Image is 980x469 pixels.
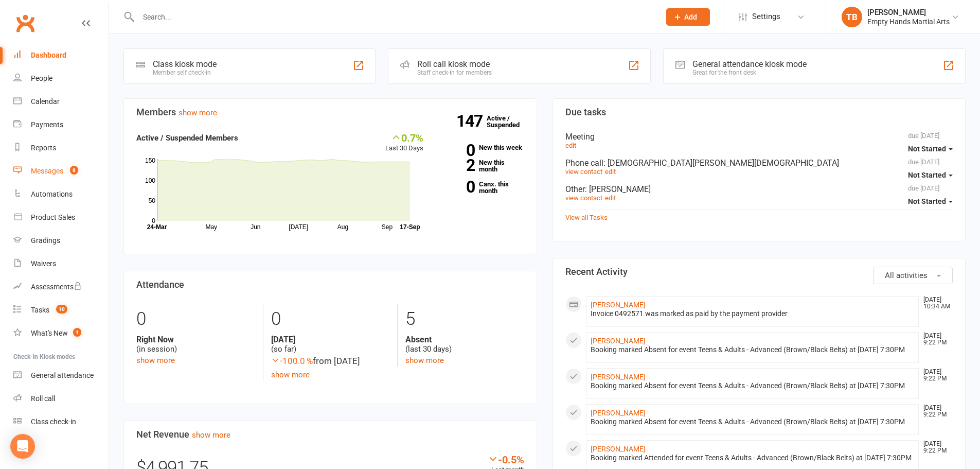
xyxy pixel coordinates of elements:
div: Booking marked Absent for event Teens & Adults - Advanced (Brown/Black Belts) at [DATE] 7:30PM [591,381,915,390]
a: show more [271,370,310,379]
div: 0.7% [385,132,423,143]
time: [DATE] 9:22 PM [918,441,952,454]
button: All activities [873,267,953,284]
a: show more [179,108,217,117]
a: View all Tasks [565,214,608,221]
a: [PERSON_NAME] [591,337,646,345]
span: Not Started [908,171,946,179]
div: Roll call kiosk mode [417,59,492,69]
a: 0New this week [439,144,524,151]
a: view contact [565,194,602,202]
div: Open Intercom Messenger [10,434,35,459]
div: Calendar [31,97,60,106]
h3: Due tasks [565,107,953,117]
a: [PERSON_NAME] [591,373,646,381]
a: Automations [13,183,109,206]
div: Last 30 Days [385,132,423,154]
div: (so far) [271,335,389,354]
div: 5 [405,304,524,335]
div: Booking marked Attended for event Teens & Adults - Advanced (Brown/Black Belts) at [DATE] 7:30PM [591,454,915,462]
div: Empty Hands Martial Arts [867,17,950,26]
a: Tasks 10 [13,299,109,322]
a: Roll call [13,387,109,410]
a: [PERSON_NAME] [591,445,646,453]
div: Waivers [31,259,56,268]
span: : [PERSON_NAME] [585,184,651,194]
button: Add [666,8,710,26]
a: Waivers [13,252,109,275]
button: Not Started [908,192,953,211]
span: All activities [885,271,928,280]
a: 147Active / Suspended [487,107,532,136]
input: Search... [135,10,653,24]
a: edit [605,194,616,202]
strong: 147 [456,113,487,129]
div: Tasks [31,306,49,314]
a: Dashboard [13,44,109,67]
a: view contact [565,168,602,176]
a: [PERSON_NAME] [591,301,646,309]
div: Great for the front desk [692,69,807,76]
strong: Absent [405,335,524,344]
a: 0Canx. this month [439,181,524,194]
a: show more [192,430,230,440]
a: Payments [13,113,109,136]
h3: Attendance [136,280,524,290]
div: (in session) [136,335,255,354]
a: Calendar [13,90,109,113]
div: Messages [31,167,63,175]
div: General attendance kiosk mode [692,59,807,69]
time: [DATE] 9:22 PM [918,333,952,346]
div: Product Sales [31,213,75,221]
a: Clubworx [12,10,38,36]
div: General attendance [31,371,94,379]
div: Meeting [565,132,953,142]
span: : [DEMOGRAPHIC_DATA][PERSON_NAME][DEMOGRAPHIC_DATA] [603,158,839,168]
span: 10 [56,305,67,314]
strong: Active / Suspended Members [136,133,238,143]
div: [PERSON_NAME] [867,8,950,17]
a: People [13,67,109,90]
div: Gradings [31,236,60,245]
time: [DATE] 9:22 PM [918,405,952,418]
div: Booking marked Absent for event Teens & Adults - Advanced (Brown/Black Belts) at [DATE] 7:30PM [591,418,915,426]
div: Roll call [31,394,55,403]
div: Assessments [31,283,82,291]
div: Staff check-in for members [417,69,492,76]
div: People [31,74,52,82]
a: Assessments [13,275,109,299]
div: Dashboard [31,51,66,59]
time: [DATE] 10:34 AM [918,297,952,310]
span: 8 [70,166,78,175]
a: Reports [13,136,109,160]
div: Class kiosk mode [153,59,217,69]
a: Messages 8 [13,160,109,183]
span: -100.0 % [271,356,313,366]
div: Booking marked Absent for event Teens & Adults - Advanced (Brown/Black Belts) at [DATE] 7:30PM [591,345,915,354]
a: What's New1 [13,322,109,345]
div: Automations [31,190,73,198]
div: Member self check-in [153,69,217,76]
div: 0 [271,304,389,335]
div: Phone call [565,158,953,168]
strong: Right Now [136,335,255,344]
a: edit [605,168,616,176]
span: Not Started [908,197,946,205]
a: [PERSON_NAME] [591,409,646,417]
a: Class kiosk mode [13,410,109,433]
a: show more [405,356,444,365]
div: Payments [31,120,63,129]
span: 1 [73,328,81,337]
a: General attendance kiosk mode [13,364,109,387]
time: [DATE] 9:22 PM [918,369,952,382]
strong: [DATE] [271,335,389,344]
div: TB [842,7,862,27]
div: 0 [136,304,255,335]
h3: Members [136,107,524,117]
span: Add [684,13,697,21]
strong: 0 [439,143,475,158]
a: 2New this month [439,159,524,172]
strong: 2 [439,158,475,173]
div: Other [565,184,953,194]
a: show more [136,356,175,365]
